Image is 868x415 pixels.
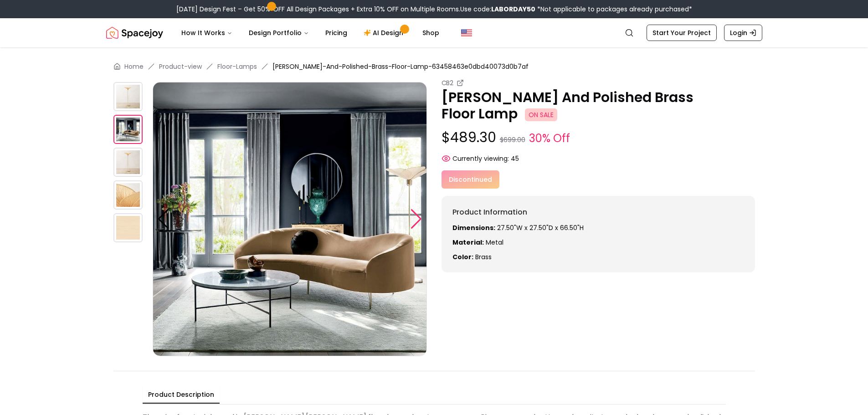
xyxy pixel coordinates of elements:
[174,24,240,42] button: How It Works
[174,24,447,42] nav: Main
[452,238,484,247] strong: Material:
[113,62,755,71] nav: breadcrumb
[442,78,453,87] small: CB2
[535,5,692,14] span: *Not applicable to packages already purchased*
[217,62,257,71] a: Floor-Lamps
[452,223,495,232] strong: Dimensions:
[415,24,447,42] a: Shop
[525,108,557,121] span: ON SALE
[511,154,519,163] span: 45
[724,25,762,41] a: Login
[442,129,755,147] p: $489.30
[452,154,509,163] span: Currently viewing:
[461,27,472,38] img: United States
[475,252,492,261] span: brass
[452,223,744,232] p: 27.50"W x 27.50"D x 66.50"H
[106,18,762,47] nav: Global
[452,252,473,261] strong: Color:
[529,130,570,147] small: 30% Off
[143,386,220,404] button: Product Description
[113,213,143,242] img: https://storage.googleapis.com/spacejoy-main/assets/63458463e0dbd40073d0b7af/product_4_n183je66h816
[318,24,354,42] a: Pricing
[460,5,535,14] span: Use code:
[241,24,316,42] button: Design Portfolio
[176,5,692,14] div: [DATE] Design Fest – Get 50% OFF All Design Packages + Extra 10% OFF on Multiple Rooms.
[356,24,413,42] a: AI Design
[491,5,535,14] b: LABORDAY50
[113,82,143,111] img: https://storage.googleapis.com/spacejoy-main/assets/63458463e0dbd40073d0b7af/product_0_l1h2cj5gl49
[647,25,717,41] a: Start Your Project
[272,62,529,71] span: [PERSON_NAME]-And-Polished-Brass-Floor-Lamp-63458463e0dbd40073d0b7af
[106,24,163,42] a: Spacejoy
[124,62,144,71] a: Home
[153,82,427,356] img: https://storage.googleapis.com/spacejoy-main/assets/63458463e0dbd40073d0b7af/product_1_9i5ke0cbi83d
[486,238,503,247] span: Metal
[106,24,163,42] img: Spacejoy Logo
[452,207,744,218] h6: Product Information
[159,62,202,71] a: Product-view
[113,180,143,210] img: https://storage.googleapis.com/spacejoy-main/assets/63458463e0dbd40073d0b7af/product_3_7m1ab9785ebb
[500,135,525,144] small: $699.00
[113,148,143,177] img: https://storage.googleapis.com/spacejoy-main/assets/63458463e0dbd40073d0b7af/product_2_954pi804f1fa
[442,89,755,122] p: [PERSON_NAME] And Polished Brass Floor Lamp
[113,115,143,144] img: https://storage.googleapis.com/spacejoy-main/assets/63458463e0dbd40073d0b7af/product_1_9i5ke0cbi83d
